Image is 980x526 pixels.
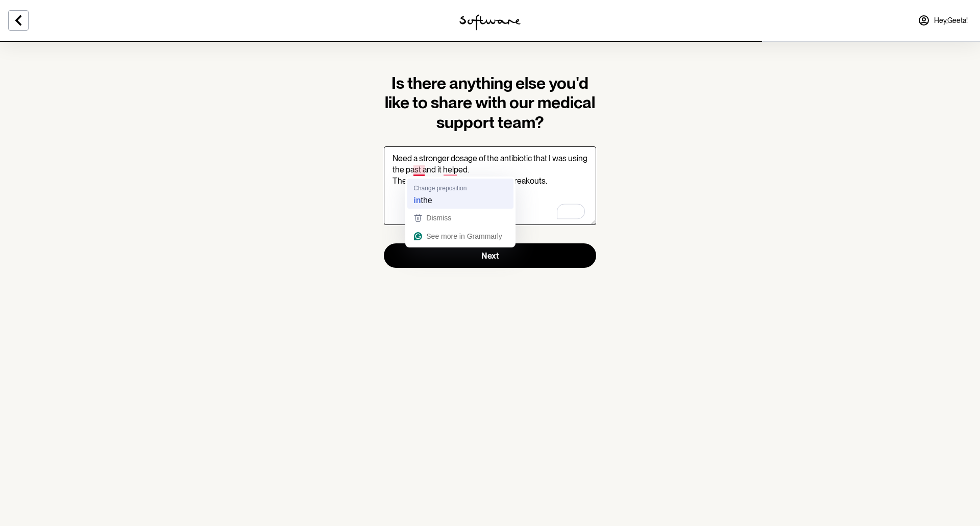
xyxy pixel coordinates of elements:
a: Hey,Geeta! [912,8,974,33]
textarea: To enrich screen reader interactions, please activate Accessibility in Grammarly extension settings [384,146,596,225]
h1: Is there anything else you'd like to share with our medical support team? [384,73,596,132]
span: Hey, Geeta ! [934,16,968,25]
span: Next [481,251,499,261]
button: Next [384,243,596,268]
img: software logo [459,14,521,31]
